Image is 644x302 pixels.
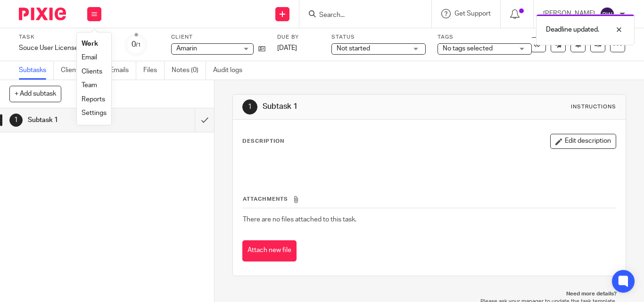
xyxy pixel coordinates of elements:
[546,25,599,34] p: Deadline updated.
[19,43,113,53] div: Souce User License (Agreement governing the software Usage or access).
[19,8,66,20] img: Pixie
[82,82,97,89] a: Team
[600,7,615,22] img: svg%3E
[243,216,356,223] span: There are no files attached to this task.
[9,114,23,127] div: 1
[132,39,141,50] div: 0
[19,33,113,41] label: Task
[263,102,449,112] h1: Subtask 1
[82,41,98,47] a: Work
[242,290,617,298] p: Need more details?
[110,61,136,80] a: Emails
[571,103,616,111] div: Instructions
[277,33,320,41] label: Due by
[242,138,284,145] p: Description
[82,68,102,75] a: Clients
[82,110,107,116] a: Settings
[443,45,493,52] span: No tags selected
[172,61,206,80] a: Notes (0)
[242,99,257,114] div: 1
[277,45,297,51] span: [DATE]
[337,45,370,52] span: Not started
[242,240,297,261] button: Attach new file
[550,134,616,149] button: Edit description
[61,61,103,80] a: Client tasks
[28,113,133,127] h1: Subtask 1
[176,45,197,52] span: Amarin
[82,54,97,61] a: Email
[136,42,141,48] small: /1
[213,61,249,80] a: Audit logs
[143,61,165,80] a: Files
[171,33,265,41] label: Client
[318,11,403,20] input: Search
[9,86,61,102] button: + Add subtask
[82,96,105,103] a: Reports
[19,61,54,80] a: Subtasks
[243,196,288,202] span: Attachments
